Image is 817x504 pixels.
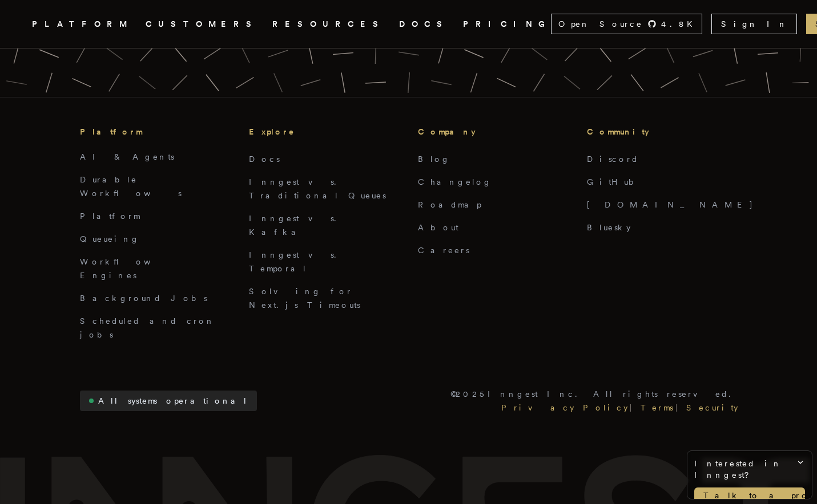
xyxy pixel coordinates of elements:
a: Durable Workflows [80,175,182,198]
a: Security [684,401,738,414]
a: CUSTOMERS [146,17,259,31]
a: Blog [418,155,450,164]
a: Workflow Engines [80,257,178,280]
button: PLATFORM [32,17,132,31]
a: Queueing [80,234,140,243]
span: 4.8 K [661,18,699,30]
span: Open Source [558,18,643,30]
a: PRICING [463,17,551,31]
h3: Community [587,125,738,139]
a: Roadmap [418,200,481,209]
a: Docs [249,155,280,164]
a: DOCS [399,17,449,31]
a: Bluesky [587,223,630,232]
a: Scheduled and cron jobs [80,316,215,339]
a: Privacy Policy [499,401,630,414]
a: Careers [418,246,469,255]
a: AI & Agents [80,152,174,161]
a: Inngest vs. Kafka [249,214,343,237]
a: Terms [638,401,675,414]
h3: Company [418,125,569,139]
a: Talk to a product expert [694,487,805,503]
a: Solving for Next.js Timeouts [249,287,360,310]
a: Sign In [711,14,797,34]
a: Changelog [418,177,492,186]
button: RESOURCES [272,17,385,31]
span: Interested in Inngest? [694,458,805,481]
div: | [675,401,684,414]
p: © 2025 Inngest Inc. All rights reserved. [450,387,738,401]
a: Background Jobs [80,294,207,303]
a: About [418,223,458,232]
a: Discord [587,155,639,164]
a: [DOMAIN_NAME] [587,200,754,209]
a: Platform [80,212,140,221]
div: | [630,401,638,414]
a: Inngest vs. Traditional Queues [249,177,386,200]
a: Inngest vs. Temporal [249,250,343,273]
h3: Explore [249,125,400,139]
h3: Platform [80,125,231,139]
a: GitHub [587,177,641,186]
a: All systems operational [80,391,257,411]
